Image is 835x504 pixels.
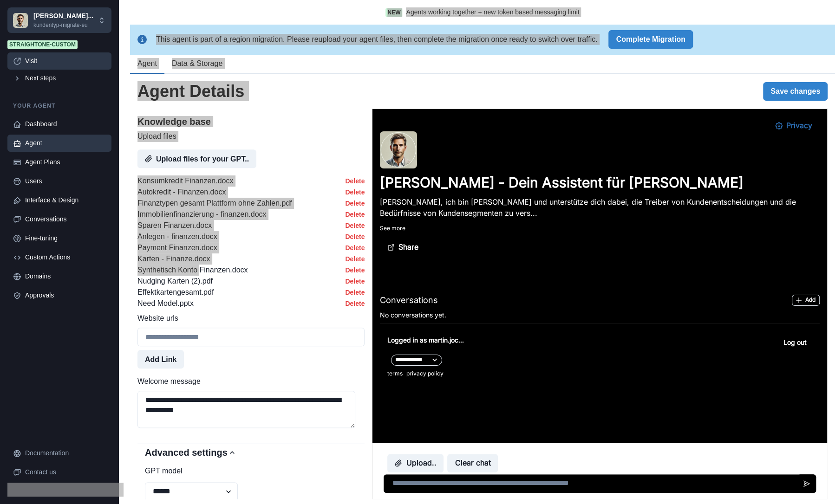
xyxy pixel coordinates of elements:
p: Your agent [7,102,111,110]
div: Dashboard [25,119,106,129]
p: Karten - Finanze.docx [137,253,210,265]
button: Delete [345,300,365,307]
div: Contact us [25,467,106,477]
button: Advanced settings [137,443,365,462]
div: Interface & Design [25,195,106,205]
button: Delete [345,289,365,296]
p: Payment Finanzen.docx [137,242,217,253]
button: Privacy Settings [395,7,447,26]
button: Delete [345,255,365,263]
button: Delete [345,233,365,240]
button: Complete Migration [608,30,692,49]
div: Domains [25,271,106,281]
button: Add Link [137,350,184,368]
p: Synthetisch Konto Finanzen.docx [137,265,248,276]
button: Delete [345,177,365,185]
div: Custom Actions [25,252,106,262]
a: Documentation [7,445,111,462]
button: Save changes [763,82,828,101]
label: Website urls [137,313,359,324]
p: Immobilienfinanzierung - finanzen.docx [137,209,266,220]
button: Delete [345,188,365,196]
div: Documentation [25,448,106,458]
div: Agent Plans [25,157,106,167]
a: terms [15,260,30,269]
button: Agent [130,54,164,74]
div: Fine-tuning [25,233,106,243]
p: Nudging Karten (2).pdf [137,276,213,287]
span: StraightOne-Custom [7,40,78,49]
span: New [385,8,402,17]
a: privacy policy [34,260,71,269]
div: This agent is part of a region migration. Please reupload your agent files, then complete the mig... [156,34,597,45]
button: Log out [405,226,440,241]
button: Delete [345,266,365,274]
p: Sparen Finanzen.docx [137,220,212,231]
p: Konsumkredit Finanzen.docx [137,175,233,187]
button: Send message [425,365,444,384]
iframe: Agent Chat [372,109,827,498]
p: Effektkartengesamt.pdf [137,287,214,298]
h2: Knowledge base [137,116,365,127]
div: Visit [25,56,106,66]
button: Delete [345,278,365,285]
button: Data & Storage [164,54,230,74]
button: Clear chat [75,345,125,363]
label: Upload files [137,131,359,142]
button: Upload.. [15,345,71,363]
h2: Advanced settings [145,447,228,458]
button: Delete [345,200,365,207]
p: kundentyp-migrate-eu [33,21,93,29]
p: Need Model.pptx [137,298,194,309]
div: Users [25,176,106,186]
p: Anlegen - finanzen.docx [137,231,217,242]
p: Finanztypen gesamt Plattform ohne Zahlen.pdf [137,198,292,209]
button: Add [419,186,447,197]
p: [PERSON_NAME]... [33,11,93,21]
h2: Agent Details [137,81,244,101]
div: Approvals [25,291,106,300]
div: Next steps [25,73,106,83]
label: GPT model [145,465,352,477]
label: Welcome message [137,376,359,387]
button: Chakra UI[PERSON_NAME]...kundentyp-migrate-eu [7,7,111,33]
button: Delete [345,211,365,218]
div: Agent [25,138,106,148]
div: Conversations [25,214,106,224]
button: Delete [345,244,365,252]
img: Chakra UI [13,13,28,28]
p: No conversations yet. [7,201,447,211]
p: Logged in as martin.joc... [15,226,91,241]
button: Delete [345,222,365,229]
p: Autokredit - Finanzen.docx [137,187,226,198]
a: Agents working together + new token based messaging limit [406,7,579,17]
button: Upload files for your GPT.. [137,149,256,168]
